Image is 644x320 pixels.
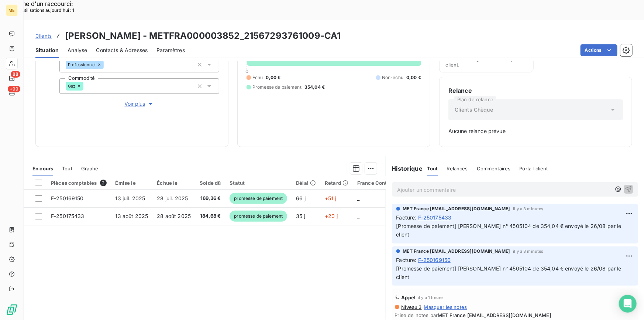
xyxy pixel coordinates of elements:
span: Clients [35,33,52,39]
span: +51 j [325,195,336,201]
span: MET France [EMAIL_ADDRESS][DOMAIN_NAME] [438,312,551,318]
span: Aucune relance prévue [448,127,623,135]
span: MET France [EMAIL_ADDRESS][DOMAIN_NAME] [403,205,510,212]
span: il y a 3 minutes [513,249,543,253]
span: 28 août 2025 [157,213,191,219]
span: [Promesse de paiement] [PERSON_NAME] n° 4505104 de 354,04 € envoyé le 26/08 par le client [396,265,623,280]
span: 0,00 € [266,74,281,81]
span: Masquer les notes [424,304,467,310]
span: 13 août 2025 [116,213,148,219]
span: promesse de paiement [230,193,287,204]
button: Voir plus [59,100,219,108]
span: Professionnel [68,62,96,67]
h6: Historique [386,164,423,173]
span: F-250175433 [418,214,452,221]
span: Clients Chèque [455,106,493,113]
span: Voir plus [125,100,154,108]
span: 169,36 € [200,195,221,202]
div: Échue le [157,180,191,186]
span: 66 j [296,195,306,201]
span: Graphe [81,166,99,171]
span: Contacts & Adresses [96,47,148,54]
span: Situation [35,47,59,54]
a: Clients [35,32,52,40]
span: Appel [402,295,416,300]
span: F-250175433 [51,213,85,219]
span: MET France [EMAIL_ADDRESS][DOMAIN_NAME] [403,248,510,255]
span: En cours [32,166,53,171]
span: +20 j [325,213,338,219]
span: Tout [427,166,438,171]
h6: Relance [448,86,623,95]
span: Promesse de paiement [252,84,302,91]
span: Paramètres [156,47,185,54]
span: il y a 1 heure [418,295,442,300]
span: +99 [8,86,20,92]
div: Émise le [116,180,148,186]
div: Délai [296,180,316,186]
span: [Promesse de paiement] [PERSON_NAME] n° 4505104 de 354,04 € envoyé le 26/08 par le client [396,223,623,238]
span: 354,04 € [304,84,325,91]
span: Relances [447,166,468,171]
input: Ajouter une valeur [104,61,110,68]
h3: [PERSON_NAME] - METFRA000003852_21567293761009-CA1 [65,29,341,42]
span: Analyse [68,47,87,54]
div: Pièces comptables [51,180,107,186]
span: 2 [100,180,107,186]
span: Facture : [396,214,417,221]
span: 35 j [296,213,305,219]
span: Niveau 3 [401,304,422,310]
img: Logo LeanPay [6,304,18,316]
div: Open Intercom Messenger [619,295,637,313]
span: Non-échu [382,74,403,81]
span: F-250169150 [51,195,84,201]
div: Solde dû [200,180,221,186]
input: Ajouter une valeur [83,83,89,89]
span: Gaz [68,84,75,88]
span: 0,00 € [406,74,421,81]
span: Tout [62,166,72,171]
span: Portail client [520,166,548,171]
span: 28 juil. 2025 [157,195,188,201]
span: 13 juil. 2025 [116,195,145,201]
span: 184,68 € [200,212,221,220]
span: 88 [11,71,20,78]
div: Statut [230,180,287,186]
span: Facture : [396,256,417,264]
span: Prise de notes par [395,312,635,318]
span: _ [357,195,359,201]
span: 0 [245,68,248,74]
span: il y a 3 minutes [513,207,543,211]
div: Retard [325,180,348,186]
span: promesse de paiement [230,211,287,222]
span: Commentaires [477,166,511,171]
button: Actions [581,44,617,56]
div: France Contentieux - cloture [357,180,427,186]
span: _ [357,213,359,219]
span: F-250169150 [418,256,451,264]
span: Échu [252,74,263,81]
